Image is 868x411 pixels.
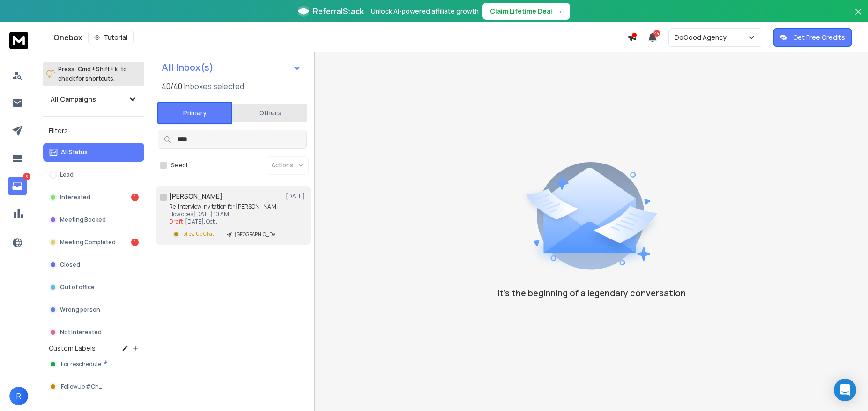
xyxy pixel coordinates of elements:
button: Meeting Completed1 [43,233,144,252]
label: Select [171,162,188,169]
h1: [PERSON_NAME] [169,192,223,201]
button: R [9,387,28,405]
button: Close banner [852,6,864,28]
span: 40 / 40 [162,81,182,92]
p: All Status [61,149,88,156]
button: Tutorial [88,31,134,44]
p: Get Free Credits [793,33,845,42]
button: Lead [43,165,144,184]
button: Others [232,103,307,123]
span: 44 [653,30,660,37]
button: Meeting Booked [43,210,144,229]
p: Follow Up Chat [181,231,214,238]
button: Out of office [43,278,144,297]
span: FollowUp #Chat [61,383,104,390]
button: Claim Lifetime Deal→ [482,3,570,20]
p: It’s the beginning of a legendary conversation [497,286,686,299]
p: Out of office [60,284,95,291]
p: Press to check for shortcuts. [58,65,127,83]
div: Open Intercom Messenger [834,379,856,401]
button: FollowUp #Chat [43,377,144,396]
span: Cmd + Shift + k [76,64,119,75]
button: Primary [157,102,232,124]
p: 5 [23,173,30,180]
div: Onebox [53,31,627,44]
span: → [556,7,563,16]
p: Unlock AI-powered affiliate growth [371,7,479,16]
button: All Status [43,143,144,162]
span: For reschedule [61,360,101,368]
button: Wrong person [43,300,144,319]
button: Get Free Credits [773,28,852,47]
a: 5 [8,177,27,195]
p: Re: Interview Invitation for [PERSON_NAME] [169,203,282,210]
button: Not Interested [43,323,144,342]
p: Not Interested [60,329,102,336]
button: All Inbox(s) [154,58,309,77]
h1: All Inbox(s) [162,63,214,72]
p: Closed [60,261,80,269]
button: Interested1 [43,188,144,207]
h3: Filters [43,124,144,137]
div: 1 [131,239,139,246]
span: Draft: [169,217,184,225]
p: [DATE] [286,193,307,200]
button: Closed [43,255,144,274]
p: Wrong person [60,306,100,314]
p: Interested [60,194,90,201]
p: Meeting Booked [60,216,106,224]
span: [DATE], Oct ... [185,217,219,225]
button: All Campaigns [43,90,144,109]
h3: Custom Labels [49,344,96,353]
p: Meeting Completed [60,239,116,246]
p: Lead [60,171,74,179]
button: For reschedule [43,355,144,374]
p: [GEOGRAPHIC_DATA] | 200 - 499 | CEO [235,231,280,238]
h3: Inboxes selected [184,81,244,92]
p: How does [DATE] 10 AM [169,210,282,218]
div: 1 [131,194,139,201]
p: DoGood Agency [675,33,730,42]
span: ReferralStack [313,6,364,17]
h1: All Campaigns [51,95,96,104]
